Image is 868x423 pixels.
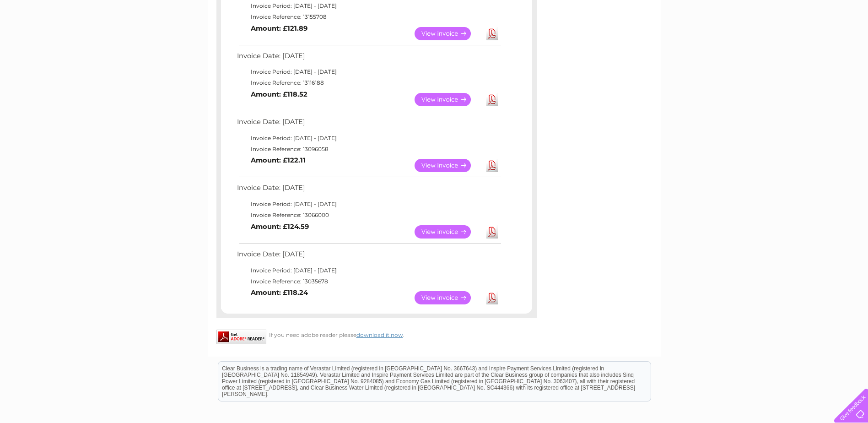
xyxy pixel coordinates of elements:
[356,331,403,338] a: download it now
[788,39,802,46] a: Blog
[251,156,306,164] b: Amount: £122.11
[235,116,502,133] td: Invoice Date: [DATE]
[415,159,482,172] a: View
[235,210,502,221] td: Invoice Reference: 13066000
[486,93,498,106] a: Download
[415,291,482,304] a: View
[838,39,859,46] a: Log out
[415,93,482,106] a: View
[251,90,307,98] b: Amount: £118.52
[235,50,502,67] td: Invoice Date: [DATE]
[235,182,502,199] td: Invoice Date: [DATE]
[218,5,651,44] div: Clear Business is a trading name of Verastar Limited (registered in [GEOGRAPHIC_DATA] No. 3667643...
[486,225,498,239] a: Download
[235,0,502,11] td: Invoice Period: [DATE] - [DATE]
[486,159,498,172] a: Download
[235,133,502,144] td: Invoice Period: [DATE] - [DATE]
[251,222,309,231] b: Amount: £124.59
[235,199,502,210] td: Invoice Period: [DATE] - [DATE]
[235,77,502,88] td: Invoice Reference: 13116188
[415,225,482,239] a: View
[216,330,537,338] div: If you need adobe reader please .
[486,27,498,40] a: Download
[695,5,759,16] a: 0333 014 3131
[755,39,783,46] a: Telecoms
[251,24,307,33] b: Amount: £121.89
[235,144,502,155] td: Invoice Reference: 13096058
[235,248,502,265] td: Invoice Date: [DATE]
[486,291,498,304] a: Download
[235,66,502,77] td: Invoice Period: [DATE] - [DATE]
[235,11,502,22] td: Invoice Reference: 13155708
[251,288,308,297] b: Amount: £118.24
[807,39,830,46] a: Contact
[30,24,77,52] img: logo.png
[235,276,502,287] td: Invoice Reference: 13035678
[707,39,724,46] a: Water
[235,265,502,276] td: Invoice Period: [DATE] - [DATE]
[730,39,750,46] a: Energy
[415,27,482,40] a: View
